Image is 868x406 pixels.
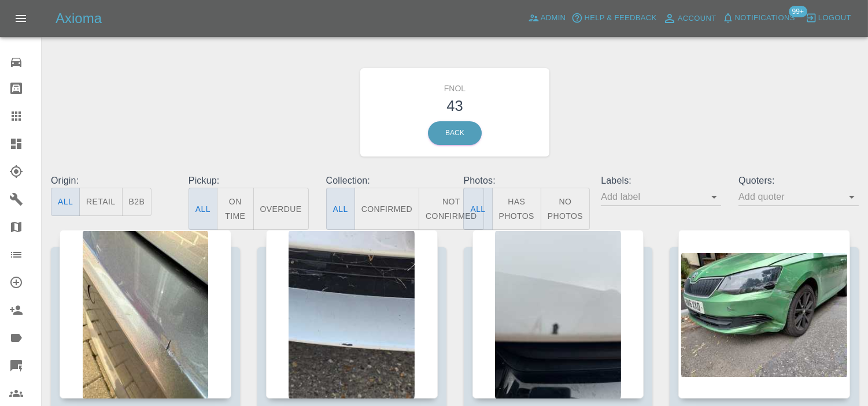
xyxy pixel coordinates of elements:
button: No Photos [541,188,590,230]
button: Logout [803,9,854,27]
button: Retail [79,188,122,216]
p: Collection: [326,174,446,188]
span: Admin [541,12,566,25]
a: Admin [525,9,569,27]
span: Notifications [735,12,795,25]
a: Back [428,121,482,145]
input: Add quoter [738,188,841,206]
button: All [463,188,492,230]
span: Help & Feedback [584,12,656,25]
p: Labels: [601,174,721,188]
button: Help & Feedback [568,9,659,27]
p: Origin: [51,174,171,188]
span: Account [678,12,716,25]
button: Open [844,189,860,205]
button: On Time [217,188,254,230]
h6: FNOL [369,77,541,95]
button: Notifications [719,9,798,27]
p: Quoters: [738,174,859,188]
span: 99+ [789,6,807,17]
h3: 43 [369,95,541,117]
button: B2B [122,188,152,216]
button: All [51,188,80,216]
button: All [326,188,355,230]
button: All [189,188,217,230]
button: Confirmed [354,188,419,230]
button: Has Photos [492,188,541,230]
h5: Axioma [56,9,102,28]
button: Open drawer [7,5,35,32]
a: Account [660,9,719,28]
p: Pickup: [189,174,309,188]
input: Add label [601,188,704,206]
button: Open [706,189,722,205]
p: Photos: [463,174,583,188]
button: Overdue [253,188,309,230]
button: Not Confirmed [419,188,483,230]
span: Logout [818,12,851,25]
